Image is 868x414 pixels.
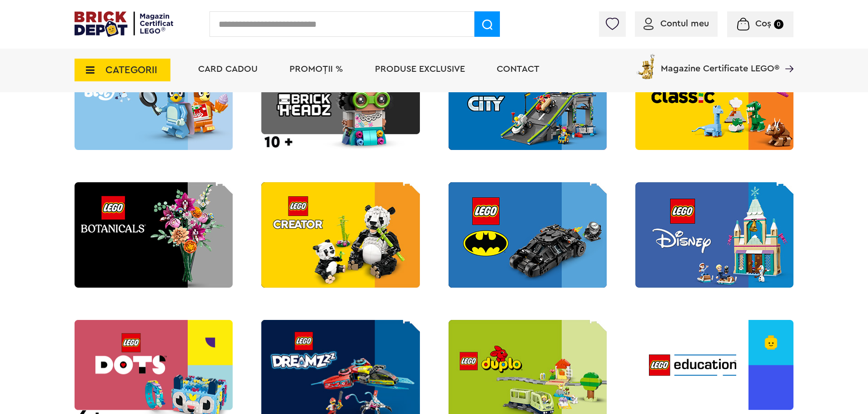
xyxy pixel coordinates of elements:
a: Contact [497,65,539,74]
span: Contul meu [660,19,709,28]
a: PROMOȚII % [289,65,343,74]
small: 0 [774,20,783,29]
a: Card Cadou [198,65,258,74]
span: Magazine Certificate LEGO® [661,52,779,73]
a: Magazine Certificate LEGO® [779,52,793,61]
a: Produse exclusive [375,65,465,74]
a: Contul meu [644,19,709,28]
span: CATEGORII [105,65,157,75]
span: Coș [755,19,771,28]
